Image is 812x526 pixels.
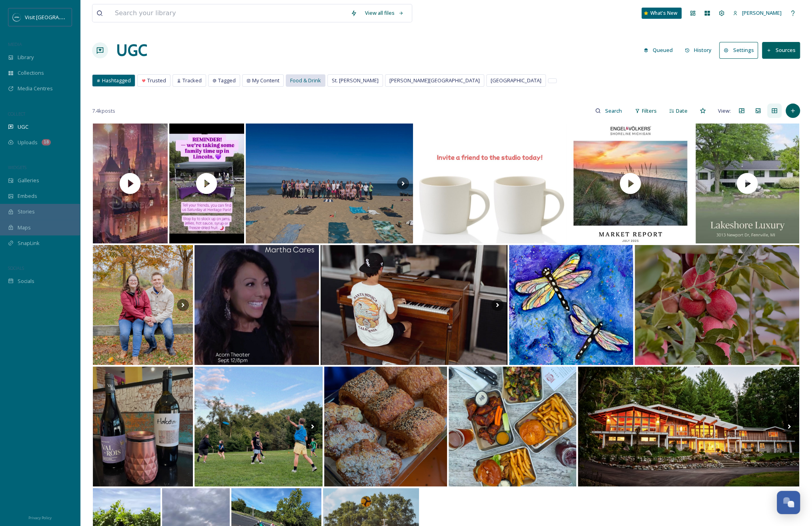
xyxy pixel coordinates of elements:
[28,512,52,522] a: Privacy Policy
[290,77,321,84] span: Food & Drink
[116,38,147,62] a: UGC
[93,245,193,365] img: Alexis & Nathan 💍 The road here hasn’t been easy. There were delays, obstacles, and moments where...
[25,13,114,21] span: Visit [GEOGRAPHIC_DATA][US_STATE]
[147,77,166,84] span: Trusted
[218,77,236,84] span: Tagged
[324,367,447,486] img: 🥐✨ NEW PARTNERSHIP ALERT! ✨🥐 westtownbakery is delivering incredible baked goods right here at Ne...
[18,177,39,184] span: Galleries
[18,192,37,200] span: Embeds
[509,245,633,365] img: ✨🎨 Only 4 spots left! 🎨✨ Join us at JLN Studio on Thursday, September 4th from 6–8:30 PM for our ...
[18,239,40,247] span: SnapLink
[246,124,413,243] img: Great group on this beautiful day☀️ May all beings be happy. May all beings be healthy. May all b...
[729,5,786,21] a: [PERSON_NAME]
[194,367,322,486] img: last week’s community night was a blast! thanks to all who came out for our kickoff event! the ne...
[777,491,800,514] button: Open Chat
[567,124,694,243] img: thumbnail
[635,245,799,365] img: Kicking off our Fall Apple Season this Saturday August 30th! We are now open daily, 10am-6pm (inc...
[681,42,720,58] a: History
[449,367,576,486] img: This is my vibe! Michigan beer, dog friendly and great food. northpierbrew has one of the best ch...
[8,111,25,117] span: COLLECT
[676,107,688,115] span: Date
[718,107,731,115] span: View:
[389,77,480,84] span: [PERSON_NAME][GEOGRAPHIC_DATA]
[18,277,34,285] span: Socials
[92,107,115,115] span: 7.4k posts
[640,42,681,58] a: Queued
[321,245,507,365] img: #saintjosephmichigan
[640,42,677,58] button: Queued
[642,8,682,19] a: What's New
[93,124,168,243] img: thumbnail
[169,124,244,243] img: thumbnail
[719,42,758,58] button: Settings
[194,245,319,365] img: Kicking off JAZZ FEST 2025 theacorntheater schoolofamericanmusic Friday, Sept 12 at 8/pm #marthac...
[13,13,21,21] img: SM%20Social%20Profile.png
[696,124,799,243] img: thumbnail
[18,123,28,131] span: UGC
[742,9,782,16] span: [PERSON_NAME]
[18,139,38,146] span: Uploads
[28,515,52,520] span: Privacy Policy
[18,208,35,215] span: Stories
[8,41,22,47] span: MEDIA
[111,4,347,22] input: Search your library
[18,224,31,231] span: Maps
[642,107,657,115] span: Filters
[8,164,26,170] span: WIDGETS
[601,103,627,119] input: Search
[18,69,44,77] span: Collections
[415,124,565,243] img: It's the perfect day to catch up ❤️🖌️☕ #southwestmichigan #downtownnilesmi #uncoverniles #beecraf...
[42,139,51,145] div: 18
[102,77,131,84] span: Hashtagged
[491,77,541,84] span: [GEOGRAPHIC_DATA]
[8,265,24,271] span: SOCIALS
[719,42,762,58] a: Settings
[252,77,279,84] span: My Content
[361,5,408,21] a: View all files
[182,77,202,84] span: Tracked
[762,42,800,58] button: Sources
[681,42,716,58] button: History
[332,77,379,84] span: St. [PERSON_NAME]
[578,367,799,486] img: A throwback to our award-winning Mid-Century Modern project in Wildwood Lake, Bridgman, Michigan....
[93,367,193,486] img: Sample Bar Selections for the holiday weekend: stop in to Whittaker Wine Merchants to try these f...
[18,85,53,92] span: Media Centres
[18,54,34,61] span: Library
